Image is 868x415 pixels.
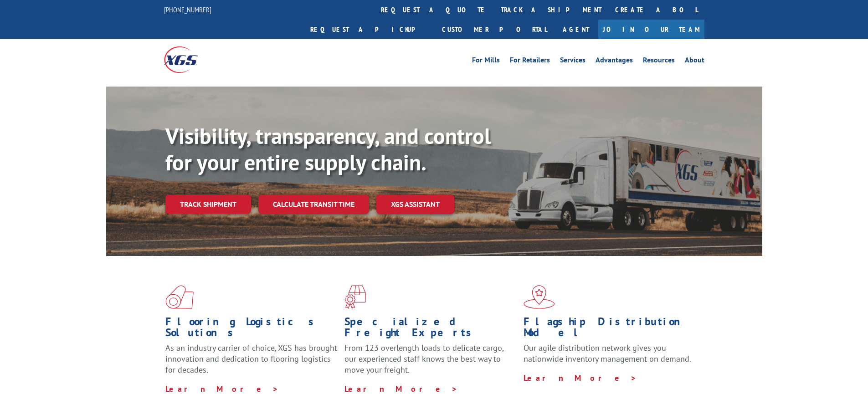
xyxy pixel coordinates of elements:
img: xgs-icon-focused-on-flooring-red [344,285,366,309]
a: Learn More > [344,384,458,394]
a: Learn More > [524,373,637,383]
img: xgs-icon-total-supply-chain-intelligence-red [165,285,194,309]
a: Calculate transit time [258,195,369,214]
a: Join Our Team [598,20,704,39]
a: For Retailers [510,56,550,67]
a: XGS ASSISTANT [376,195,454,214]
span: Our agile distribution network gives you nationwide inventory management on demand. [524,343,691,364]
a: Services [560,56,586,67]
a: Resources [643,56,675,67]
a: [PHONE_NUMBER] [164,5,211,14]
a: Learn More > [165,384,279,394]
a: Track shipment [165,195,251,214]
a: Request a pickup [303,20,435,39]
a: About [685,56,704,67]
a: Agent [554,20,598,39]
b: Visibility, transparency, and control for your entire supply chain. [165,122,491,176]
a: Advantages [596,56,633,67]
span: As an industry carrier of choice, XGS has brought innovation and dedication to flooring logistics... [165,343,337,375]
a: Customer Portal [435,20,554,39]
a: For Mills [472,56,500,67]
p: From 123 overlength loads to delicate cargo, our experienced staff knows the best way to move you... [344,343,517,383]
img: xgs-icon-flagship-distribution-model-red [524,285,555,309]
h1: Flagship Distribution Model [524,316,696,343]
h1: Specialized Freight Experts [344,316,517,343]
h1: Flooring Logistics Solutions [165,316,338,343]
